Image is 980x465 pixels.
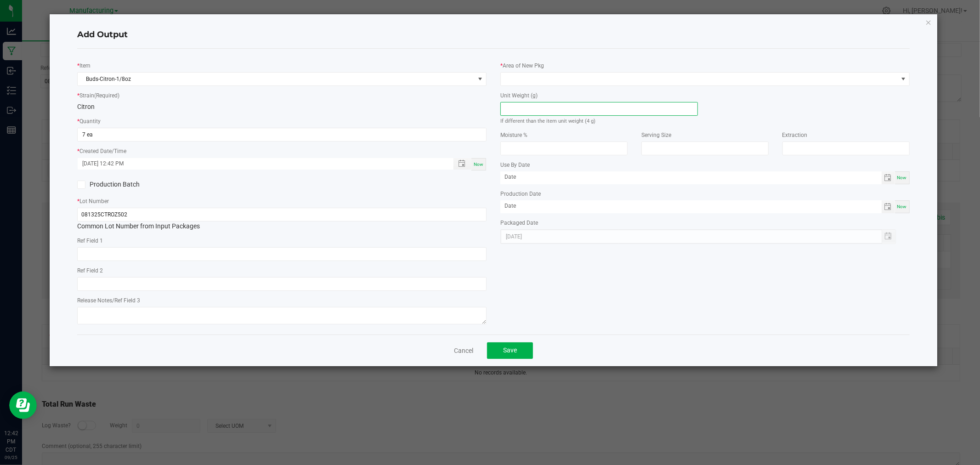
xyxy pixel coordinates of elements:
span: Toggle calendar [882,171,895,184]
label: Production Date [500,190,541,198]
a: Cancel [454,346,473,355]
span: (Required) [94,92,119,99]
input: Date [500,200,882,212]
span: Toggle calendar [882,200,895,213]
label: Serving Size [641,131,671,139]
label: Release Notes/Ref Field 3 [77,296,140,305]
label: Use By Date [500,161,530,169]
label: Area of New Pkg [503,62,544,70]
label: Strain [79,91,119,100]
span: Citron [77,103,95,110]
span: Now [897,204,907,209]
label: Ref Field 2 [77,267,103,275]
span: Buds-Citron-1/8oz [78,73,475,85]
label: Unit Weight (g) [500,91,538,100]
label: Ref Field 1 [77,237,103,245]
label: Moisture % [500,131,527,139]
label: Packaged Date [500,219,538,227]
label: Production Batch [77,180,275,189]
small: If different than the item unit weight (4 g) [500,118,595,124]
label: Quantity [79,117,101,125]
input: Date [500,171,882,183]
label: Extraction [782,131,808,139]
button: Save [487,342,533,359]
span: Now [897,175,907,180]
input: Created Datetime [78,158,444,170]
div: Common Lot Number from Input Packages [77,208,487,231]
span: Save [503,346,517,354]
label: Lot Number [79,197,109,205]
iframe: Resource center [9,391,37,419]
label: Item [79,62,91,70]
span: Toggle popup [453,158,471,170]
span: Now [474,162,483,167]
h4: Add Output [77,29,909,41]
label: Created Date/Time [79,147,126,155]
